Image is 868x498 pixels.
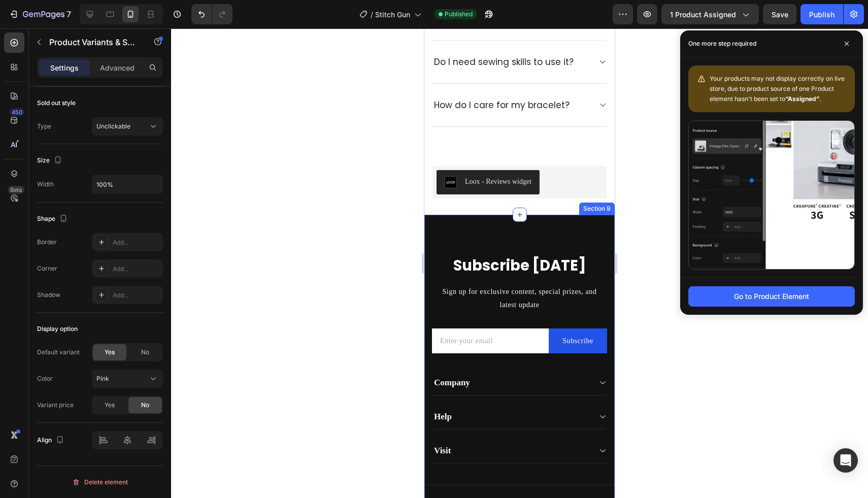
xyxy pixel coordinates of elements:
[113,291,160,300] div: Add...
[72,476,128,488] div: Delete element
[66,8,71,20] p: 7
[49,36,136,48] p: Product Variants & Swatches
[37,98,76,108] div: Sold out style
[37,374,53,383] div: Color
[424,28,615,498] iframe: Design area
[10,108,24,116] div: 450
[688,286,855,307] button: Go to Product Element
[37,264,57,273] div: Corner
[50,62,79,73] p: Settings
[141,348,149,357] span: No
[833,448,858,473] div: Open Intercom Messenger
[37,122,51,131] div: Type
[688,39,756,49] p: One more step required
[800,4,843,24] button: Publish
[37,290,60,300] div: Shadow
[37,212,70,226] div: Shape
[8,186,24,194] div: Beta
[37,401,74,410] div: Variant price
[785,95,819,103] b: “Assigned”
[105,401,115,410] span: Yes
[375,9,410,20] span: Stitch Gun
[37,238,57,247] div: Border
[763,4,796,24] button: Save
[670,9,736,20] span: 1 product assigned
[37,348,80,357] div: Default variant
[37,154,64,168] div: Size
[113,264,160,274] div: Add...
[37,434,66,447] div: Align
[113,238,160,247] div: Add...
[734,291,809,302] div: Go to Product Element
[105,348,115,357] span: Yes
[445,10,473,19] span: Published
[96,374,109,383] span: Pink
[371,9,373,20] span: /
[92,117,163,136] button: Unclickable
[191,4,232,24] div: Undo/Redo
[37,324,78,334] div: Display option
[710,75,845,103] span: Your products may not display correctly on live store, due to product source of one Product eleme...
[96,122,130,130] span: Unclickable
[809,9,834,20] div: Publish
[37,474,163,490] button: Delete element
[92,175,162,193] input: Auto
[37,180,54,189] div: Width
[4,4,76,24] button: 7
[92,370,163,388] button: Pink
[141,401,149,410] span: No
[772,10,788,19] span: Save
[661,4,759,24] button: 1 product assigned
[100,62,135,73] p: Advanced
